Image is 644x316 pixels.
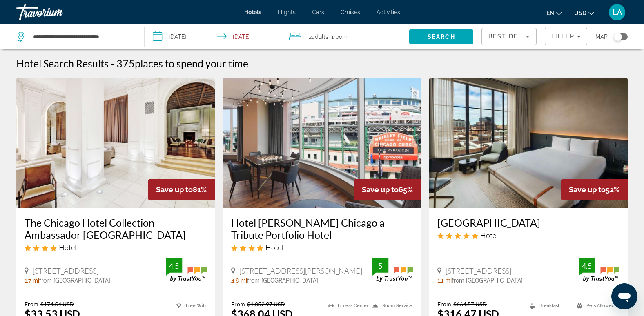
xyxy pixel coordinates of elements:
img: TrustYou guest rating badge [579,258,619,282]
mat-select: Sort by [488,31,530,41]
div: 4 star Hotel [231,243,413,252]
span: - [111,57,114,69]
li: Pets Allowed [573,300,619,311]
button: Toggle map [608,33,628,40]
div: 4 star Hotel [25,243,207,252]
img: Nobu Hotel Chicago [429,78,628,208]
span: Hotel [59,243,76,252]
span: places to spend your time [135,57,248,69]
span: Save up to [156,185,193,194]
span: Map [595,31,608,42]
button: Search [409,29,473,44]
a: The Chicago Hotel Collection Ambassador [GEOGRAPHIC_DATA] [25,216,207,241]
span: 1.7 mi [25,277,39,284]
span: Hotel [480,231,498,240]
span: 1.1 mi [437,277,452,284]
del: $174.54 USD [40,300,74,307]
a: [GEOGRAPHIC_DATA] [437,216,619,229]
span: USD [574,10,586,16]
span: LA [613,8,622,16]
del: $664.57 USD [453,300,487,307]
div: 5 star Hotel [437,231,619,240]
span: Save up to [569,185,606,194]
div: 4.5 [579,261,595,271]
li: Breakfast [526,300,573,311]
button: User Menu [606,4,628,21]
a: Cruises [341,9,360,16]
h2: 375 [116,57,248,69]
div: 52% [561,179,628,200]
iframe: Button to launch messaging window [611,283,637,309]
span: Hotel [265,243,283,252]
span: From [231,300,245,307]
a: Cars [312,9,324,16]
a: Travorium [16,2,98,23]
button: Change language [546,7,562,19]
button: Travelers: 2 adults, 0 children [281,24,409,49]
span: 4.8 mi [231,277,247,284]
div: 65% [354,179,421,200]
span: Filter [551,33,575,40]
del: $1,052.97 USD [247,300,285,307]
img: The Chicago Hotel Collection Ambassador Gold Coast [16,78,215,208]
li: Room Service [368,300,413,311]
span: Search [428,33,455,40]
button: Filters [545,28,587,45]
button: Change currency [574,7,594,19]
span: from [GEOGRAPHIC_DATA] [452,277,523,284]
span: Room [334,33,348,40]
a: Flights [278,9,296,16]
span: [STREET_ADDRESS] [33,266,98,275]
button: Select check in and out date [145,24,281,49]
div: 5 [372,261,388,271]
a: Hotels [244,9,261,16]
div: 81% [148,179,215,200]
span: From [25,300,38,307]
h1: Hotel Search Results [16,57,109,69]
span: Best Deals [488,33,531,40]
span: from [GEOGRAPHIC_DATA] [39,277,110,284]
li: Fitness Center [324,300,368,311]
img: TrustYou guest rating badge [166,258,207,282]
img: TrustYou guest rating badge [372,258,413,282]
span: , 1 [328,31,348,42]
span: 2 [309,31,328,42]
a: Activities [377,9,400,16]
li: Free WiFi [172,300,207,311]
input: Search hotel destination [32,31,132,43]
span: [STREET_ADDRESS] [446,266,511,275]
span: from [GEOGRAPHIC_DATA] [247,277,318,284]
a: Hotel [PERSON_NAME] Chicago a Tribute Portfolio Hotel [231,216,413,241]
img: Hotel Zachary Chicago a Tribute Portfolio Hotel [223,78,421,208]
span: [STREET_ADDRESS][PERSON_NAME] [239,266,362,275]
span: Save up to [362,185,399,194]
span: Adults [312,33,328,40]
div: 4.5 [166,261,182,271]
span: From [437,300,451,307]
span: en [546,10,554,16]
